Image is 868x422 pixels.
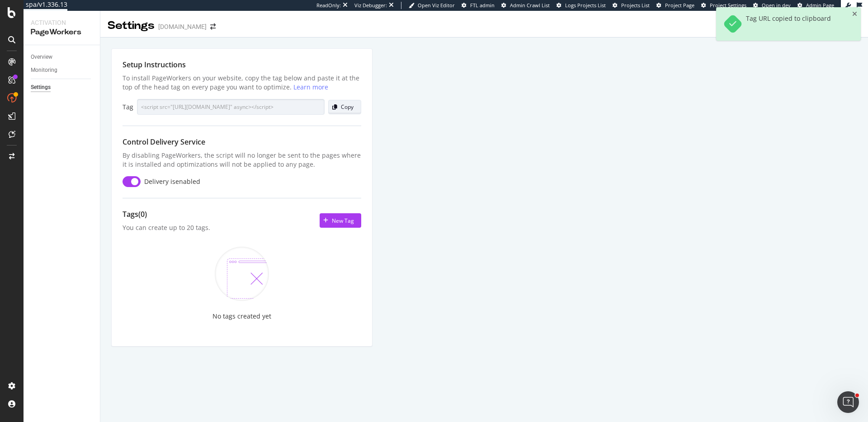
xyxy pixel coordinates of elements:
div: close toast [852,11,857,17]
a: FTL admin [462,2,495,9]
div: Settings [31,83,51,92]
div: Setup Instructions [123,60,361,70]
a: Project Settings [701,2,746,9]
a: Admin Crawl List [501,2,550,9]
a: Monitoring [31,66,94,75]
span: Open in dev [762,2,791,9]
span: Project Page [665,2,694,9]
a: Open Viz Editor [409,2,455,9]
span: Admin Crawl List [510,2,550,9]
div: Control Delivery Service [123,137,361,147]
div: ReadOnly: [316,2,341,9]
a: Projects List [613,2,650,9]
button: Copy [328,100,361,114]
div: Viz Debugger: [354,2,387,9]
div: Monitoring [31,66,57,75]
img: D9gk-hiz.png [215,247,269,301]
a: Open in dev [753,2,791,9]
iframe: Intercom live chat [837,391,859,413]
div: Settings [108,18,155,33]
span: Project Settings [710,2,746,9]
div: [DOMAIN_NAME] [158,22,207,31]
span: Logs Projects List [565,2,606,9]
a: Admin Page [797,2,834,9]
div: Delivery is enabled [144,177,200,186]
a: Overview [31,52,94,62]
div: PageWorkers [31,27,93,38]
span: FTL admin [470,2,495,9]
span: Projects List [621,2,650,9]
div: Overview [31,52,52,62]
span: Open Viz Editor [418,2,455,9]
div: New Tag [332,217,354,225]
div: To install PageWorkers on your website, copy the tag below and paste it at the top of the head ta... [123,74,361,92]
div: Copy [341,103,354,111]
button: New Tag [320,213,361,228]
div: Tag [123,103,133,112]
div: No tags created yet [212,312,271,321]
div: arrow-right-arrow-left [210,23,216,30]
div: By disabling PageWorkers, the script will no longer be sent to the pages where it is installed an... [123,151,361,169]
div: Tag URL copied to clipboard [746,14,831,33]
a: Learn more [293,83,328,91]
div: Tags (0) [123,209,210,220]
a: Settings [31,83,94,92]
span: Admin Page [806,2,834,9]
a: Project Page [656,2,694,9]
a: Logs Projects List [557,2,606,9]
div: You can create up to 20 tags. [123,223,210,232]
div: Activation [31,18,93,27]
